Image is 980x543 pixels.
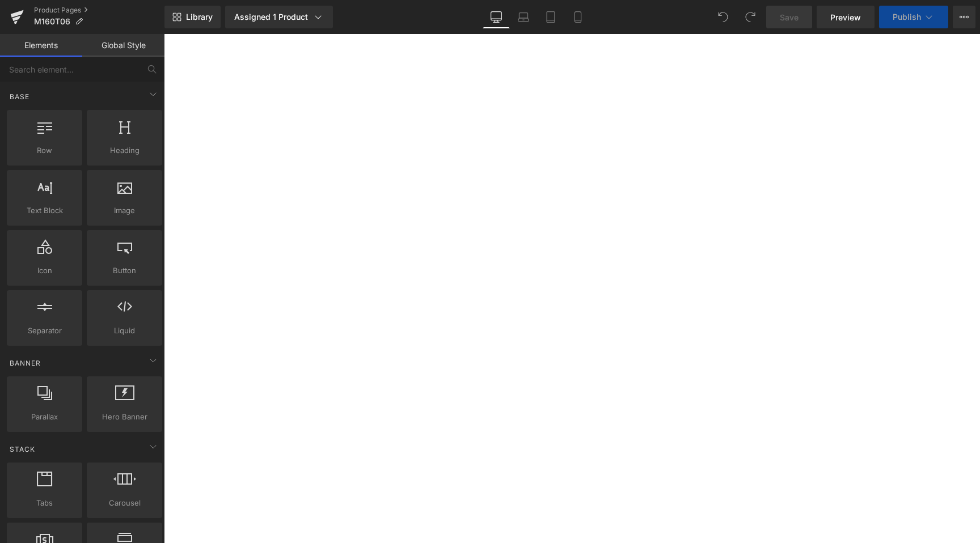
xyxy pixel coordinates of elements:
a: Product Pages [34,6,164,15]
span: Hero Banner [90,411,159,423]
span: Stack [9,444,36,455]
button: More [953,6,975,28]
button: Publish [879,6,948,28]
span: Library [186,12,213,22]
span: Banner [9,358,42,368]
span: Text Block [10,205,79,217]
span: Save [780,11,799,23]
a: Global Style [82,34,164,57]
span: Button [90,265,159,277]
span: Preview [830,11,861,23]
button: Redo [739,6,762,28]
span: Heading [90,145,159,156]
div: Assigned 1 Product [234,11,324,23]
span: Parallax [10,411,79,423]
span: Image [90,205,159,217]
span: M160T06 [34,17,70,26]
button: Undo [712,6,734,28]
span: Icon [10,265,79,277]
a: Tablet [537,6,564,28]
a: Laptop [510,6,537,28]
a: New Library [164,6,221,28]
a: Preview [817,6,875,28]
span: Base [9,91,31,102]
span: Liquid [90,325,159,337]
span: Tabs [10,497,79,509]
a: Mobile [564,6,592,28]
a: Desktop [483,6,510,28]
span: Carousel [90,497,159,509]
span: Row [10,145,79,156]
span: Separator [10,325,79,337]
span: Publish [893,12,921,22]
